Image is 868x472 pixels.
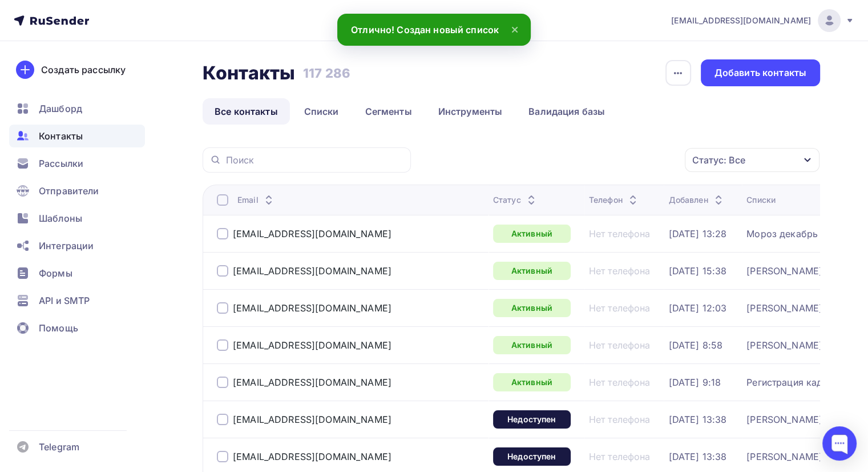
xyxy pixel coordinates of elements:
[589,228,651,239] a: Нет телефона
[39,157,83,170] span: Рассылки
[668,265,726,277] a: [DATE] 15:38
[589,302,651,314] a: Нет телефона
[9,179,145,202] a: Отправители
[668,377,721,388] a: [DATE] 9:18
[203,98,290,125] a: Все контакты
[9,152,145,175] a: Рассылки
[39,294,90,307] span: API и SMTP
[493,299,571,317] a: Активный
[589,265,651,277] a: Нет телефона
[746,377,835,388] a: Регистрация кадры
[746,228,841,239] a: Мороз декабрь рега
[426,98,515,125] a: Инструменты
[671,9,854,32] a: [EMAIL_ADDRESS][DOMAIN_NAME]
[39,184,99,198] span: Отправители
[39,129,83,143] span: Контакты
[9,262,145,285] a: Формы
[233,339,391,351] a: [EMAIL_ADDRESS][DOMAIN_NAME]
[493,225,571,243] a: Активный
[9,97,145,120] a: Дашборд
[684,147,820,173] button: Статус: Все
[589,414,651,425] a: Нет телефона
[233,377,391,388] a: [EMAIL_ADDRESS][DOMAIN_NAME]
[233,228,391,239] a: [EMAIL_ADDRESS][DOMAIN_NAME]
[589,194,640,206] div: Телефон
[589,451,651,462] a: Нет телефона
[493,262,571,280] a: Активный
[226,154,404,166] input: Поиск
[9,207,145,230] a: Шаблоны
[203,62,295,85] h2: Контакты
[493,447,571,466] a: Недоступен
[668,451,726,462] a: [DATE] 13:38
[41,63,126,77] div: Создать рассылку
[233,265,391,277] a: [EMAIL_ADDRESS][DOMAIN_NAME]
[39,440,79,454] span: Telegram
[39,102,82,115] span: Дашборд
[233,302,391,314] a: [EMAIL_ADDRESS][DOMAIN_NAME]
[493,410,571,429] a: Недоступен
[39,321,78,335] span: Помощь
[668,228,726,239] a: [DATE] 13:28
[516,98,617,125] a: Валидация базы
[292,98,351,125] a: Списки
[233,414,391,425] a: [EMAIL_ADDRESS][DOMAIN_NAME]
[668,414,726,425] a: [DATE] 13:38
[668,302,726,314] a: [DATE] 12:03
[692,153,745,167] div: Статус: Все
[714,66,806,79] div: Добавить контакты
[746,194,776,206] div: Списки
[589,339,651,351] a: Нет телефона
[233,451,391,462] a: [EMAIL_ADDRESS][DOMAIN_NAME]
[493,373,571,391] a: Активный
[39,211,82,225] span: Шаблоны
[493,194,538,206] div: Статус
[668,339,722,351] a: [DATE] 8:58
[39,239,94,253] span: Интеграции
[9,125,145,147] a: Контакты
[668,194,725,206] div: Добавлен
[303,65,350,81] h3: 117 286
[353,98,424,125] a: Сегменты
[39,266,72,280] span: Формы
[237,194,276,206] div: Email
[493,336,571,354] a: Активный
[589,377,651,388] a: Нет телефона
[671,15,811,26] span: [EMAIL_ADDRESS][DOMAIN_NAME]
